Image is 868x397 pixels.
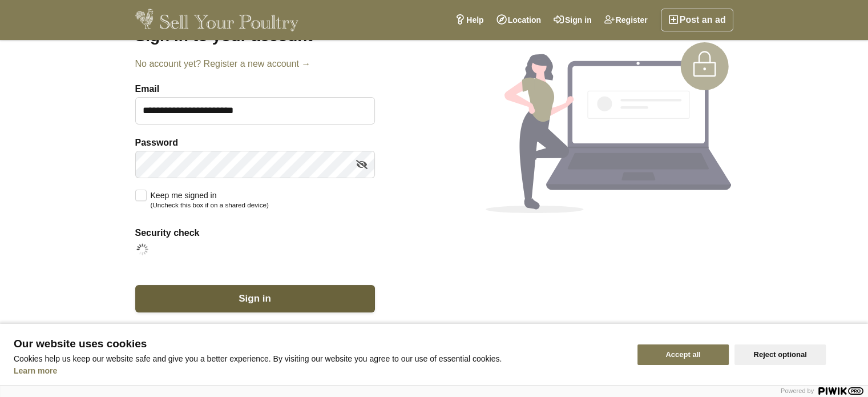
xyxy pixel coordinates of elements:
label: Password [135,136,375,150]
button: Sign in [135,285,375,312]
label: Security check [135,226,375,240]
a: Sign in [547,9,598,31]
button: Reject optional [734,344,826,365]
img: Sell Your Poultry [135,9,299,31]
a: Register [598,9,654,31]
a: No account yet? Register a new account → [135,57,375,71]
span: Powered by [781,387,814,394]
a: Show/hide password [353,156,370,173]
button: Accept all [637,344,729,365]
small: (Uncheck this box if on a shared device) [151,201,269,208]
a: Learn more [14,366,57,375]
a: Post an ad [661,9,733,31]
span: Our website uses cookies [14,338,624,350]
p: Cookies help us keep our website safe and give you a better experience. By visiting our website y... [14,354,624,363]
a: Location [490,9,547,31]
label: Keep me signed in [135,190,269,210]
span: Sign in [239,293,271,304]
label: Email [135,82,375,96]
a: Help [449,9,490,31]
